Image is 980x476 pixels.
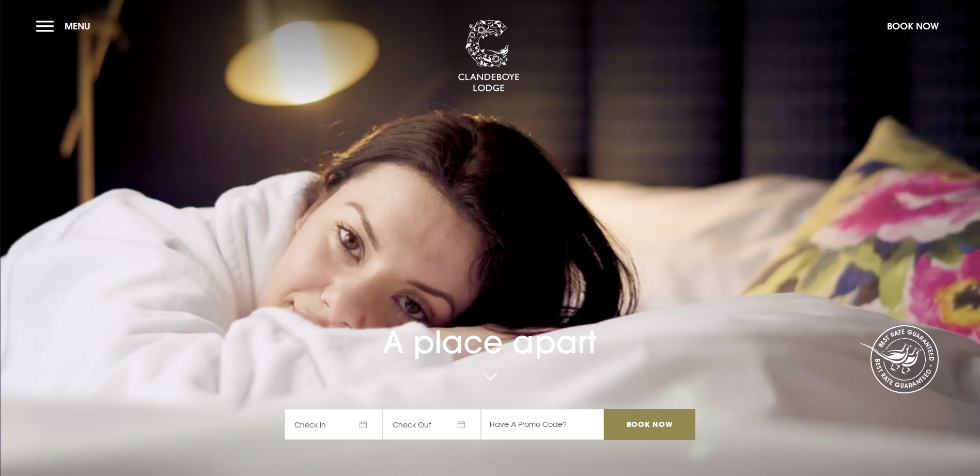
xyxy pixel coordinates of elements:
[882,15,944,37] button: Book Now
[481,409,604,440] input: Have A Promo Code?
[285,409,383,440] span: Check In
[65,20,90,32] span: Menu
[36,15,96,37] button: Menu
[458,20,520,92] img: Clandeboye Lodge
[383,409,481,440] span: Check Out
[604,409,695,440] input: Book Now
[285,295,695,360] h1: A place apart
